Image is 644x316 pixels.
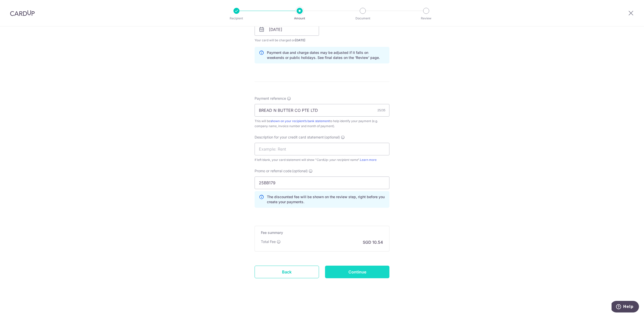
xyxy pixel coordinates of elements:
p: Amount [281,16,318,21]
a: Learn more [360,158,377,162]
p: Payment due and charge dates may be adjusted if it falls on weekends or public holidays. See fina... [267,50,385,60]
img: CardUp [10,10,35,16]
p: The discounted fee will be shown on the review step, right before you create your payments. [267,194,385,204]
i: your recipient name [329,158,358,162]
input: Example: Rent [255,143,389,155]
a: shown on your recipient’s bank statement [270,119,330,123]
p: Total Fee [261,239,276,244]
span: Promo or referral code [255,168,292,173]
p: Review [408,16,445,21]
input: Continue [325,266,389,278]
span: (optional) [324,135,340,140]
div: This will be to help identify your payment (e.g. company name, invoice number and month of payment). [255,119,389,129]
h5: Fee summary [261,230,383,235]
p: SGD 10.54 [363,239,383,245]
span: [DATE] [295,38,305,42]
p: Recipient [218,16,255,21]
a: Back [255,266,319,278]
iframe: Opens a widget where you can find more information [612,301,639,313]
input: DD / MM / YYYY [255,23,319,36]
span: Your card will be charged on [255,38,319,43]
span: Payment reference [255,96,286,101]
p: Document [344,16,381,21]
span: Description for your credit card statement [255,135,324,140]
div: If left blank, your card statement will show "CardUp- ". [255,157,389,162]
span: (optional) [292,168,308,173]
div: 25/35 [377,108,385,113]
